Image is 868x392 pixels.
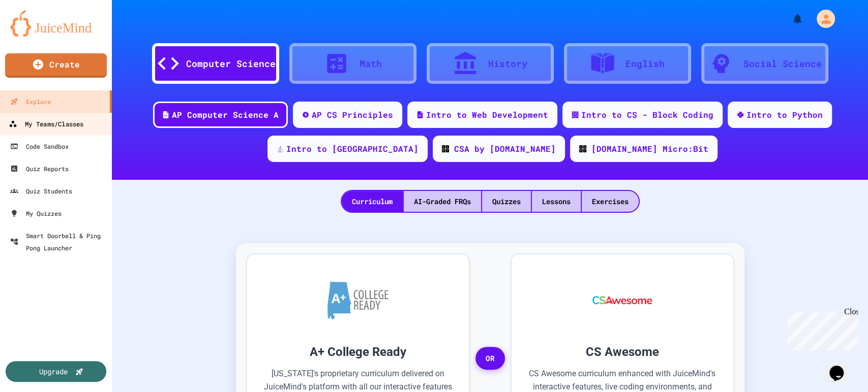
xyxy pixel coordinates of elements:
div: Quiz Reports [10,162,69,175]
h3: CS Awesome [527,343,718,361]
div: My Quizzes [10,207,62,219]
h3: A+ College Ready [262,343,454,361]
div: Social Science [743,57,822,71]
div: My Notifications [772,10,806,27]
a: Create [5,53,107,78]
img: CODE_logo_RGB.png [579,145,586,152]
img: A+ College Ready [327,281,388,319]
div: Intro to [GEOGRAPHIC_DATA] [286,143,418,155]
div: English [625,57,665,71]
div: Chat with us now!Close [4,4,70,64]
div: Quiz Students [10,185,72,197]
div: Smart Doorbell & Ping Pong Launcher [10,230,108,254]
div: CSA by [DOMAIN_NAME] [454,143,556,155]
iframe: chat widget [825,351,858,382]
div: History [488,57,527,71]
div: [DOMAIN_NAME] Micro:Bit [591,143,708,155]
img: CS Awesome [582,270,662,331]
div: Exercises [582,191,639,212]
div: Intro to CS - Block Coding [581,109,713,121]
img: CODE_logo_RGB.png [442,145,449,152]
div: Intro to Web Development [426,109,548,121]
div: Code Sandbox [10,140,69,152]
iframe: chat widget [784,307,858,350]
div: Lessons [532,191,581,212]
div: Explore [10,95,51,108]
img: logo-orange.svg [10,10,102,37]
div: AI-Graded FRQs [404,191,481,212]
div: My Teams/Classes [9,118,83,130]
div: Intro to Python [746,109,823,121]
div: Math [360,57,382,71]
div: AP Computer Science A [172,109,279,121]
div: Curriculum [342,191,403,212]
div: Computer Science [186,57,276,71]
div: My Account [806,7,837,30]
div: AP CS Principles [312,109,393,121]
div: Quizzes [482,191,531,212]
div: Upgrade [39,366,68,377]
span: OR [475,347,505,370]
